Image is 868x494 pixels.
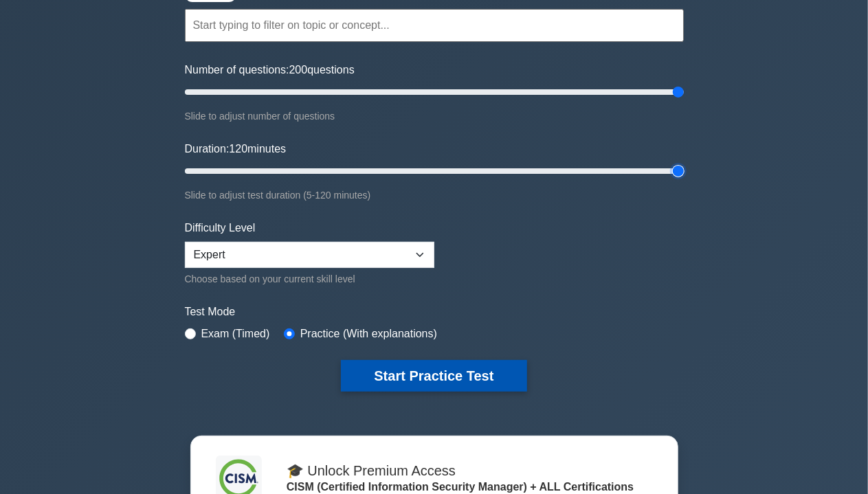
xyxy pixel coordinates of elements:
[229,143,247,155] span: 120
[201,326,270,342] label: Exam (Timed)
[185,62,355,78] label: Number of questions: questions
[185,304,684,320] label: Test Mode
[185,271,434,287] div: Choose based on your current skill level
[185,141,287,157] label: Duration: minutes
[300,326,437,342] label: Practice (With explanations)
[185,187,684,203] div: Slide to adjust test duration (5-120 minutes)
[185,108,684,124] div: Slide to adjust number of questions
[289,64,308,76] span: 200
[341,360,526,392] button: Start Practice Test
[185,9,684,42] input: Start typing to filter on topic or concept...
[185,220,256,236] label: Difficulty Level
